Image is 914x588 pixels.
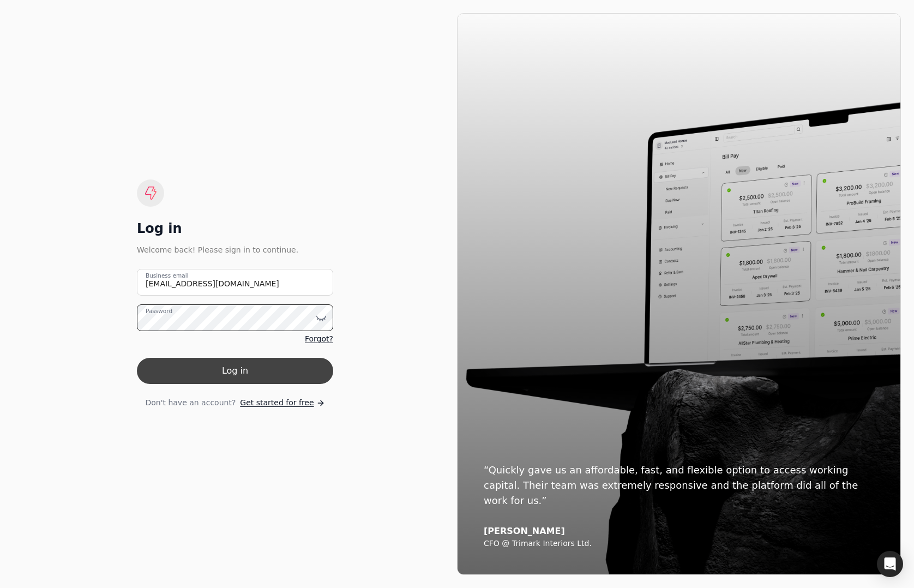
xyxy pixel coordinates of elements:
[877,551,903,577] div: Open Intercom Messenger
[146,272,189,280] label: Business email
[240,397,324,409] a: Get started for free
[146,307,172,316] label: Password
[305,333,333,345] a: Forgot?
[137,358,333,384] button: Log in
[484,539,874,549] div: CFO @ Trimark Interiors Ltd.
[145,397,236,409] span: Don't have an account?
[484,463,874,508] div: “Quickly gave us an affordable, fast, and flexible option to access working capital. Their team w...
[137,244,333,256] div: Welcome back! Please sign in to continue.
[137,220,333,237] div: Log in
[240,397,314,409] span: Get started for free
[484,526,874,537] div: [PERSON_NAME]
